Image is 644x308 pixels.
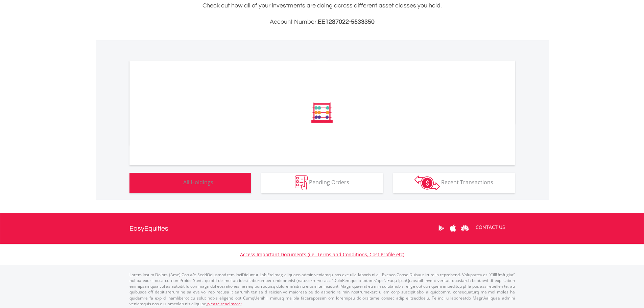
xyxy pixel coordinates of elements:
[435,218,447,239] a: Google Play
[393,173,515,193] button: Recent Transactions
[129,213,168,244] a: EasyEquities
[240,251,404,258] a: Access Important Documents (i.e. Terms and Conditions, Cost Profile etc)
[414,175,440,190] img: transactions-zar-wht.png
[129,272,515,307] p: Lorem Ipsum Dolors (Ame) Con a/e SeddOeiusmod tem InciDiduntut Lab Etd mag aliquaen admin veniamq...
[471,218,510,237] a: CONTACT US
[207,301,242,307] a: please read more:
[167,175,182,190] img: holdings-wht.png
[295,175,308,190] img: pending_instructions-wht.png
[318,19,375,25] span: EE1287022-5533350
[129,17,515,27] h3: Account Number:
[309,179,349,186] span: Pending Orders
[261,173,383,193] button: Pending Orders
[129,1,515,27] div: Check out how all of your investments are doing across different asset classes you hold.
[183,179,213,186] span: All Holdings
[129,173,251,193] button: All Holdings
[441,179,493,186] span: Recent Transactions
[459,218,471,239] a: Huawei
[447,218,459,239] a: Apple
